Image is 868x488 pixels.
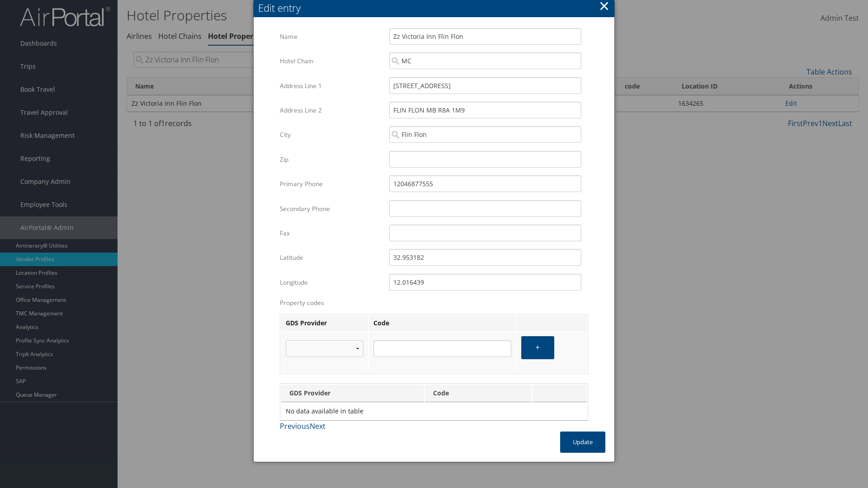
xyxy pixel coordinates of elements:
label: Longitude [280,274,382,291]
label: Property codes [280,298,588,307]
label: Secondary Phone [280,200,382,217]
th: GDS Provider [281,315,368,332]
button: + [521,336,554,359]
label: Address Line 1 [280,77,382,94]
label: Latitude [280,249,382,266]
th: Code [369,315,516,332]
button: Update [560,432,605,453]
a: Next [310,421,325,431]
label: Fax [280,225,382,242]
div: Edit entry [258,1,614,15]
th: : activate to sort column ascending [533,385,587,402]
label: Address Line 2 [280,102,382,119]
label: Hotel Chain [280,52,382,70]
label: Name [280,28,382,45]
label: Primary Phone [280,175,382,192]
th: Code: activate to sort column ascending [425,385,532,402]
td: No data available in table [281,403,587,419]
a: Previous [280,421,310,431]
th: GDS Provider: activate to sort column descending [281,385,424,402]
label: Zip [280,151,382,168]
label: City [280,126,382,143]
